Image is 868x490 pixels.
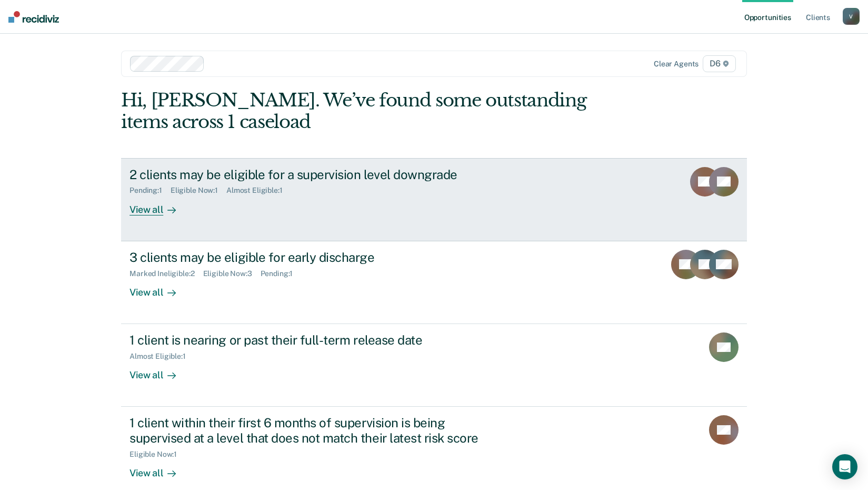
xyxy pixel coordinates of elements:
[832,454,857,479] div: Open Intercom Messenger
[129,415,499,446] div: 1 client within their first 6 months of supervision is being supervised at a level that does not ...
[129,278,188,298] div: View all
[226,186,291,195] div: Almost Eligible : 1
[129,450,185,459] div: Eligible Now : 1
[703,55,736,72] span: D6
[8,11,59,23] img: Recidiviz
[261,269,302,278] div: Pending : 1
[129,459,188,479] div: View all
[171,186,226,195] div: Eligible Now : 1
[129,186,171,195] div: Pending : 1
[121,324,747,407] a: 1 client is nearing or past their full-term release dateAlmost Eligible:1View all
[129,332,499,348] div: 1 client is nearing or past their full-term release date
[129,352,194,361] div: Almost Eligible : 1
[129,167,499,182] div: 2 clients may be eligible for a supervision level downgrade
[203,269,261,278] div: Eligible Now : 3
[121,158,747,241] a: 2 clients may be eligible for a supervision level downgradePending:1Eligible Now:1Almost Eligible...
[129,361,188,381] div: View all
[843,8,860,25] button: V
[129,269,203,278] div: Marked Ineligible : 2
[121,241,747,324] a: 3 clients may be eligible for early dischargeMarked Ineligible:2Eligible Now:3Pending:1View all
[121,90,622,133] div: Hi, [PERSON_NAME]. We’ve found some outstanding items across 1 caseload
[129,195,188,215] div: View all
[654,60,699,68] div: Clear agents
[129,250,499,265] div: 3 clients may be eligible for early discharge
